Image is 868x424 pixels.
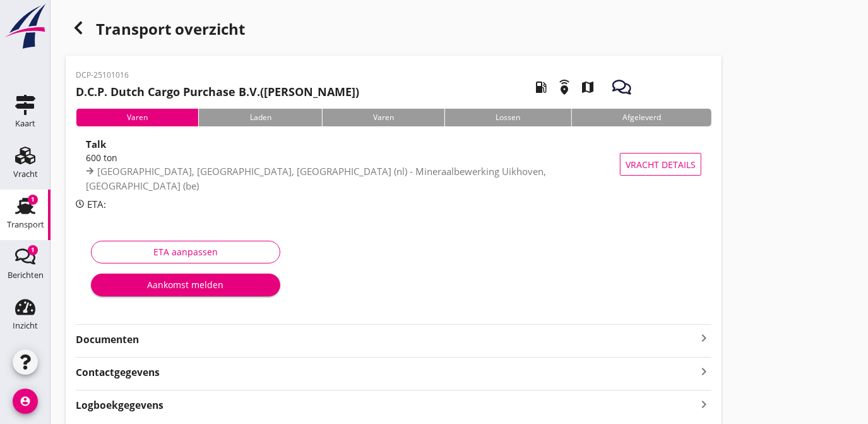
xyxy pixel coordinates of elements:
div: Aankomst melden [101,278,270,291]
strong: Contactgegevens [76,365,160,380]
a: Talk600 ton[GEOGRAPHIC_DATA], [GEOGRAPHIC_DATA], [GEOGRAPHIC_DATA] (nl) - Mineraalbewerking Uikho... [76,136,711,192]
strong: Logboekgegevens [76,398,163,413]
p: DCP-25101016 [76,70,359,81]
span: [GEOGRAPHIC_DATA], [GEOGRAPHIC_DATA], [GEOGRAPHIC_DATA] (nl) - Mineraalbewerking Uikhoven, [GEOGR... [86,165,546,192]
i: keyboard_arrow_right [696,330,711,346]
div: Afgeleverd [571,109,711,126]
div: ETA aanpassen [102,245,270,258]
span: Vracht details [626,158,696,171]
span: ETA: [87,198,106,210]
i: keyboard_arrow_right [696,363,711,380]
div: Transport [7,221,44,229]
div: Inzicht [13,322,38,330]
strong: Talk [86,138,106,150]
div: Kaart [15,119,35,128]
img: logo-small.a267ee39.svg [3,3,48,50]
div: 1 [28,245,38,255]
div: Varen [76,109,198,126]
i: emergency_share [547,70,582,105]
button: ETA aanpassen [91,241,280,263]
i: map [570,70,605,105]
button: Aankomst melden [91,274,280,296]
div: Berichten [8,271,44,279]
div: 1 [28,195,38,205]
div: Transport overzicht [66,15,722,45]
i: local_gas_station [523,70,559,105]
button: Vracht details [620,153,701,176]
strong: D.C.P. Dutch Cargo Purchase B.V. [76,84,260,99]
div: Lossen [444,109,571,126]
h2: ([PERSON_NAME]) [76,83,359,100]
i: account_circle [13,389,38,414]
strong: Documenten [76,332,696,347]
div: 600 ton [86,151,625,164]
div: Laden [198,109,321,126]
div: Vracht [13,170,38,178]
i: keyboard_arrow_right [696,396,711,413]
div: Varen [322,109,444,126]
